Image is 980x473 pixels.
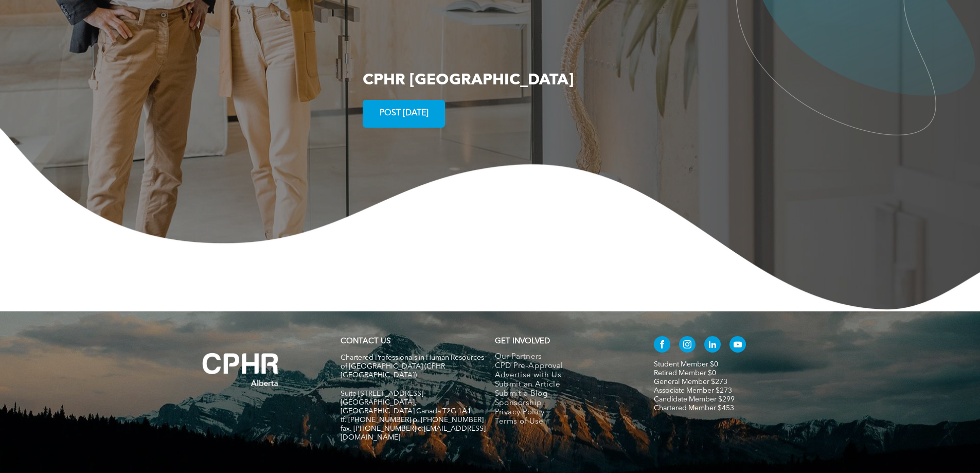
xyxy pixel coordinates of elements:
[495,380,632,390] a: Submit an Article
[341,338,390,345] a: CONTACT US
[341,390,423,397] span: Suite [STREET_ADDRESS]
[495,408,632,417] a: Privacy Policy
[704,336,721,355] a: linkedin
[495,362,632,371] a: CPD Pre-Approval
[182,332,300,407] img: A white background with a few lines on it
[729,336,746,355] a: youtube
[654,378,727,386] a: General Member $273
[363,73,574,88] span: CPHR [GEOGRAPHIC_DATA]
[376,103,432,124] span: POST [DATE]
[654,336,670,355] a: facebook
[341,354,484,379] span: Chartered Professionals in Human Resources of [GEOGRAPHIC_DATA] (CPHR [GEOGRAPHIC_DATA])
[495,390,632,399] a: Submit a Blog
[654,396,735,403] a: Candidate Member $299
[341,416,484,424] span: tf. [PHONE_NUMBER] p. [PHONE_NUMBER]
[495,371,632,380] a: Advertise with Us
[654,387,732,394] a: Associate Member $273
[654,370,716,377] a: Retired Member $0
[495,399,632,408] a: Sponsorship
[341,425,486,441] span: fax. [PHONE_NUMBER] e:[EMAIL_ADDRESS][DOMAIN_NAME]
[679,336,696,355] a: instagram
[495,353,632,362] a: Our Partners
[341,399,471,415] span: [GEOGRAPHIC_DATA], [GEOGRAPHIC_DATA] Canada T2G 1A1
[495,338,550,345] span: GET INVOLVED
[495,417,632,427] a: Terms of Use
[654,405,734,412] a: Chartered Member $453
[363,100,445,128] a: POST [DATE]
[654,361,718,368] a: Student Member $0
